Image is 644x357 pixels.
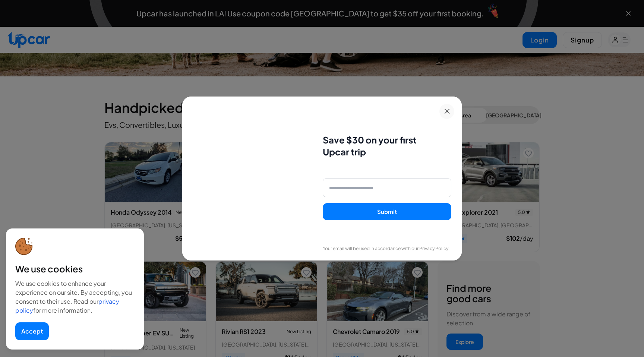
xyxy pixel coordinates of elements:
[15,263,135,275] div: We use cookies
[323,246,451,252] p: Your email will be used in accordance with our Privacy Policy.
[182,97,312,260] img: Family enjoying car ride
[15,238,33,255] img: cookie-icon.svg
[323,203,451,221] button: Submit
[15,322,49,340] button: Accept
[323,134,451,158] h3: Save $30 on your first Upcar trip
[15,279,135,315] div: We use cookies to enhance your experience on our site. By accepting, you consent to their use. Re...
